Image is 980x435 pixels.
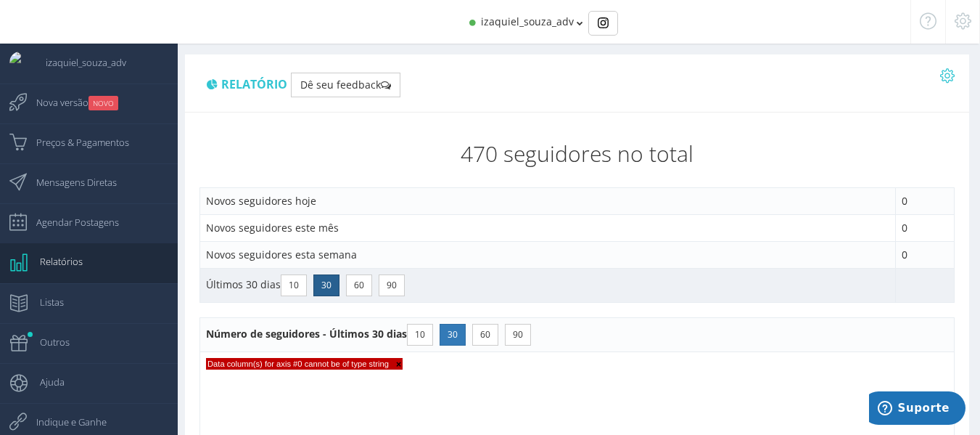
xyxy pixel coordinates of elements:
[472,324,498,346] button: 60
[25,284,64,320] span: Listas
[199,142,955,166] h2: 470 seguidores no total
[896,188,955,215] td: 0
[389,359,401,370] span: ×
[200,188,896,215] td: Novos seguidores hoje
[281,275,307,296] button: 10
[31,44,126,81] span: izaquiel_souza_adv
[313,275,339,296] button: 30
[291,73,400,97] button: Dê seu feedback
[206,358,403,370] span: Data column(s) for axis #0 cannot be of type string
[598,17,609,28] img: Instagram_simple_icon.svg
[25,364,65,400] span: Ajuda
[869,391,965,428] iframe: Abre um widget para que você possa encontrar mais informações
[9,52,31,73] img: User Image
[588,11,618,36] div: Basic example
[22,124,129,160] span: Preços & Pagamentos
[25,243,83,280] span: Relatórios
[22,84,118,121] span: Nova versão
[896,242,955,269] td: 0
[206,327,535,341] span: Número de seguidores - Últimos 30 dias
[346,275,372,296] button: 60
[440,324,466,346] button: 30
[200,215,896,242] td: Novos seguidores este mês
[200,242,896,269] td: Novos seguidores esta semana
[505,324,531,346] button: 90
[896,215,955,242] td: 0
[25,324,70,360] span: Outros
[88,96,118,110] small: NOVO
[379,275,405,296] button: 90
[407,324,433,346] button: 10
[200,269,896,303] td: Últimos 30 dias
[221,76,287,92] span: Relatório
[22,164,117,200] span: Mensagens Diretas
[22,204,119,240] span: Agendar Postagens
[481,15,574,28] span: izaquiel_souza_adv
